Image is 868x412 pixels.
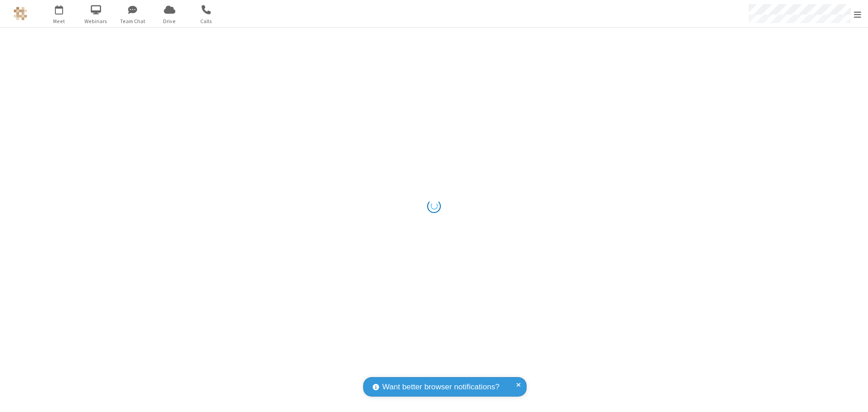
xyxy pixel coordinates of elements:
[14,7,27,20] img: QA Selenium DO NOT DELETE OR CHANGE
[153,17,187,25] span: Drive
[116,17,150,25] span: Team Chat
[42,17,76,25] span: Meet
[189,17,223,25] span: Calls
[79,17,113,25] span: Webinars
[382,381,499,393] span: Want better browser notifications?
